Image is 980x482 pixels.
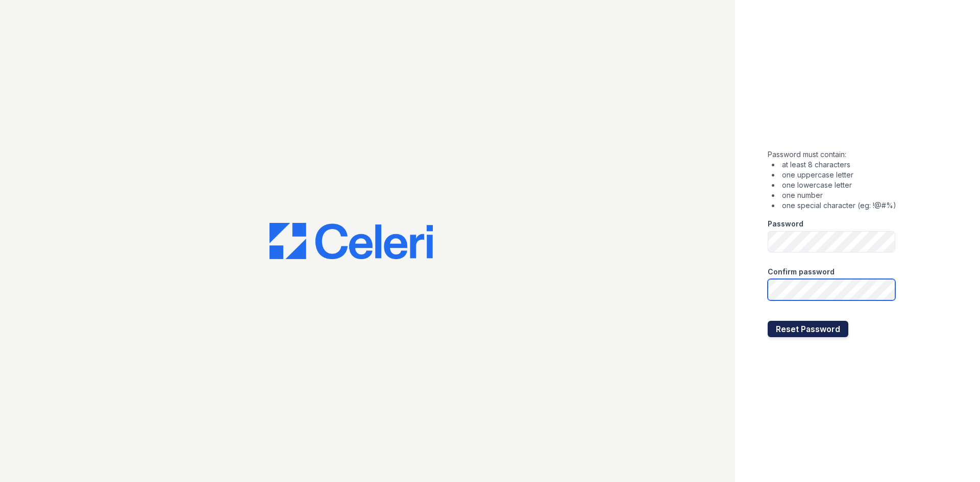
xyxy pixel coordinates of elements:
[772,160,896,170] li: at least 8 characters
[772,200,896,211] li: one special character (eg: !@#%)
[768,219,803,229] label: Password
[772,190,896,200] li: one number
[772,180,896,190] li: one lowercase letter
[768,267,835,277] label: Confirm password
[768,149,896,211] div: Password must contain:
[768,321,848,337] button: Reset Password
[269,223,433,260] img: CE_Logo_Blue-a8612792a0a2168367f1c8372b55b34899dd931a85d93a1a3d3e32e68fde9ad4.png
[772,170,896,180] li: one uppercase letter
